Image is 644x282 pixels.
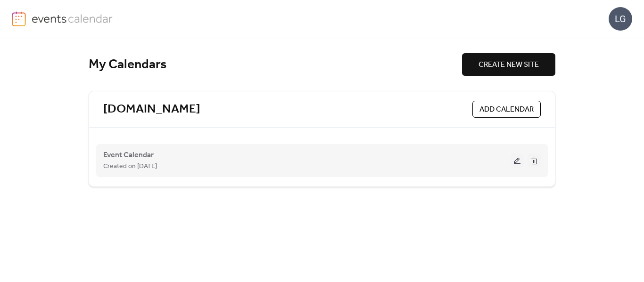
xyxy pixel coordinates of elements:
span: Created on [DATE] [103,161,157,172]
a: Event Calendar [103,153,154,158]
span: CREATE NEW SITE [479,59,539,71]
div: LG [609,7,632,31]
button: CREATE NEW SITE [462,53,555,76]
img: logo [12,11,26,26]
span: ADD CALENDAR [479,104,534,115]
div: My Calendars [89,56,462,73]
img: logo-type [32,11,113,25]
span: Event Calendar [103,150,154,161]
button: ADD CALENDAR [472,101,541,118]
a: [DOMAIN_NAME] [103,102,200,117]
